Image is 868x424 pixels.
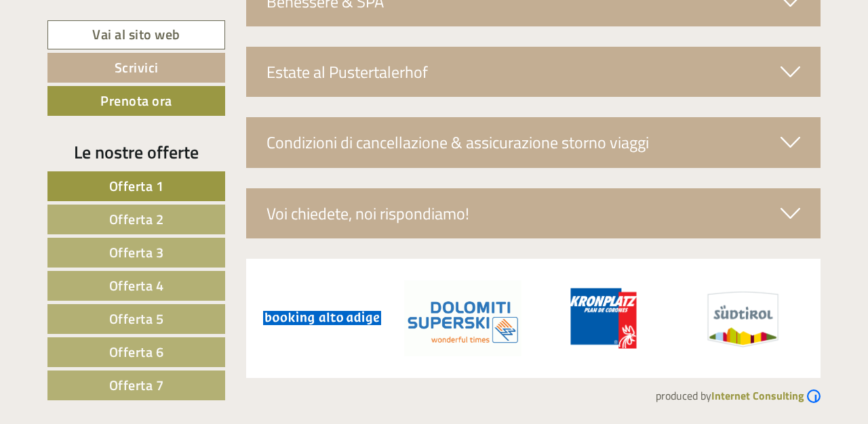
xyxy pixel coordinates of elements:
[47,86,225,116] a: Prenota ora
[807,389,821,403] img: Logo Internet Consulting
[109,175,164,196] span: Offerta 1
[246,117,821,167] div: Condizioni di cancellazione & assicurazione storno viaggi
[109,242,164,263] span: Offerta 3
[109,308,164,329] span: Offerta 5
[109,275,164,296] span: Offerta 4
[246,188,821,238] div: Voi chiedete, noi rispondiamo!
[47,53,225,83] a: Scrivici
[47,140,225,165] div: Le nostre offerte
[109,375,164,396] span: Offerta 7
[246,47,821,97] div: Estate al Pustertalerhof
[711,387,821,404] a: Internet Consulting
[109,341,164,362] span: Offerta 6
[47,378,821,404] div: produced by
[47,20,225,49] a: Vai al sito web
[109,209,164,230] span: Offerta 2
[711,387,804,404] b: Internet Consulting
